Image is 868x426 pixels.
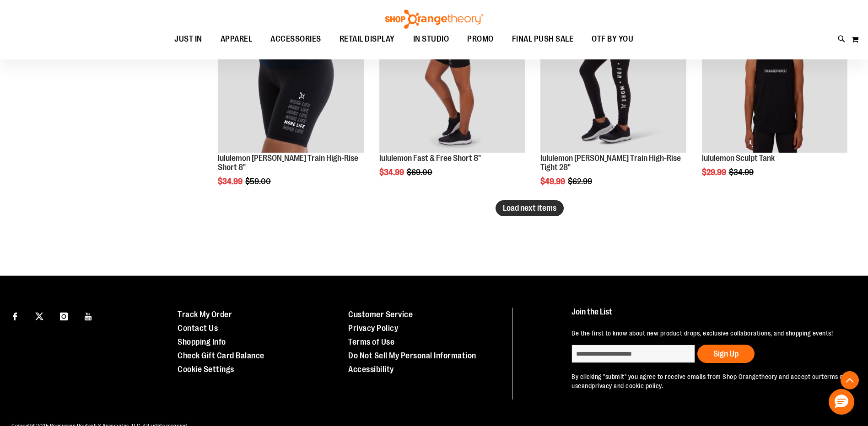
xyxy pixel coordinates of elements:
[218,154,358,172] a: lululemon [PERSON_NAME] Train High-Rise Short 8"
[7,308,23,324] a: Visit our Facebook page
[56,308,72,324] a: Visit our Instagram page
[841,371,859,389] button: Back To Top
[379,168,405,177] span: $34.99
[540,177,566,186] span: $49.99
[348,337,394,346] a: Terms of Use
[348,310,413,319] a: Customer Service
[540,7,686,154] a: Product image for lululemon Wunder Train High-Rise Tight 28"SALE
[35,312,43,320] img: Twitter
[379,7,525,154] a: Product image for lululemon Fast & Free Short 8"
[592,382,663,389] a: privacy and cookie policy.
[592,29,633,49] span: OTF BY YOU
[384,10,485,29] img: Shop Orangetheory
[571,329,847,338] p: Be the first to know about new product drops, exclusive collaborations, and shopping events!
[218,7,363,154] a: Product image for lululemon Wunder Train High-Rise Short 8"
[348,351,476,360] a: Do Not Sell My Personal Information
[571,345,695,363] input: enter email
[413,29,449,49] span: IN STUDIO
[178,351,264,360] a: Check Gift Card Balance
[221,29,253,49] span: APPAREL
[540,154,681,172] a: lululemon [PERSON_NAME] Train High-Rise Tight 28"
[702,7,847,153] img: Product image for lululemon Sculpt Tank
[467,29,494,49] span: PROMO
[503,203,556,213] span: Load next items
[503,29,583,50] a: FINAL PUSH SALE
[348,324,398,333] a: Privacy Policy
[213,3,368,209] div: product
[379,7,525,153] img: Product image for lululemon Fast & Free Short 8"
[81,308,97,324] a: Visit our Youtube page
[245,177,272,186] span: $59.00
[261,29,330,50] a: ACCESSORIES
[340,29,395,49] span: RETAIL DISPLAY
[697,3,852,200] div: product
[571,308,847,325] h4: Join the List
[379,154,481,163] a: lululemon Fast & Free Short 8"
[702,7,847,154] a: Product image for lululemon Sculpt Tank
[536,3,690,209] div: product
[218,7,363,153] img: Product image for lululemon Wunder Train High-Rise Short 8"
[702,168,728,177] span: $29.99
[702,154,775,163] a: lululemon Sculpt Tank
[496,200,564,216] button: Load next items
[404,29,458,50] a: IN STUDIO
[178,324,218,333] a: Contact Us
[540,7,686,153] img: Product image for lululemon Wunder Train High-Rise Tight 28"
[211,29,262,49] a: APPAREL
[348,365,394,374] a: Accessibility
[270,29,321,49] span: ACCESSORIES
[178,365,234,374] a: Cookie Settings
[32,308,48,324] a: Visit our X page
[218,177,244,186] span: $34.99
[697,345,755,363] button: Sign Up
[568,177,593,186] span: $62.99
[713,349,739,358] span: Sign Up
[571,372,847,390] p: By clicking "submit" you agree to receive emails from Shop Orangetheory and accept our and
[512,29,574,49] span: FINAL PUSH SALE
[178,310,232,319] a: Track My Order
[729,168,755,177] span: $34.99
[375,3,529,200] div: product
[178,337,226,346] a: Shopping Info
[330,29,404,50] a: RETAIL DISPLAY
[174,29,202,49] span: JUST IN
[407,168,434,177] span: $69.00
[829,389,854,415] button: Hello, have a question? Let’s chat.
[458,29,503,50] a: PROMO
[165,29,211,50] a: JUST IN
[582,29,642,50] a: OTF BY YOU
